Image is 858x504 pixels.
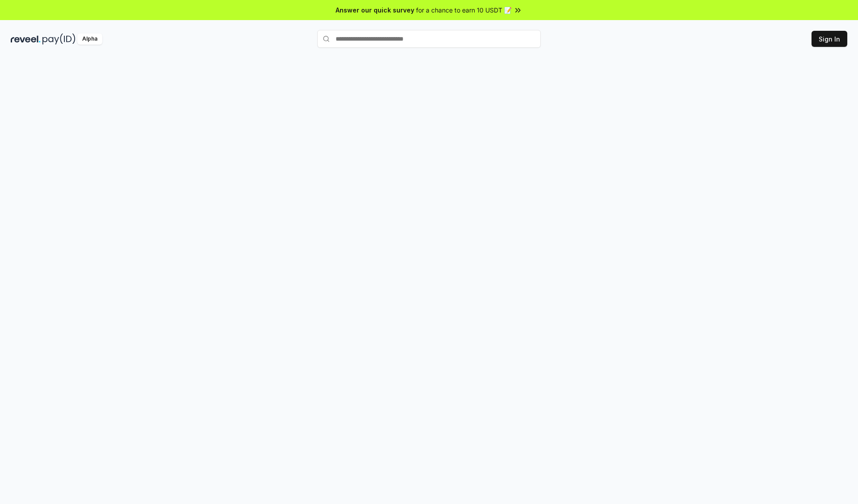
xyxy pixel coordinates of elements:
span: Answer our quick survey [336,5,414,15]
button: Sign In [812,31,847,47]
span: for a chance to earn 10 USDT 📝 [416,5,512,15]
img: pay_id [42,33,76,45]
img: reveel_dark [11,33,41,45]
div: Alpha [77,33,102,45]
